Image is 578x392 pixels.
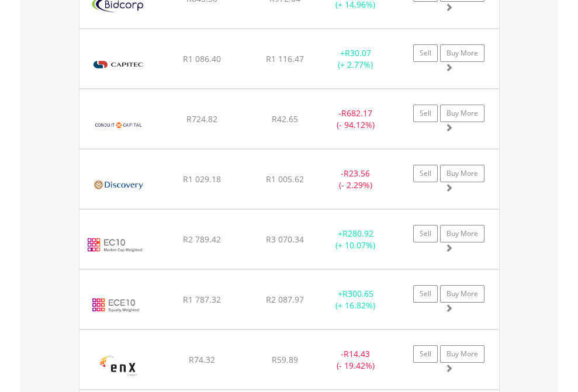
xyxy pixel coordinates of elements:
[342,228,373,239] span: R280.92
[85,104,151,145] img: EQU.ZA.CND.png
[344,168,370,179] span: R23.56
[344,348,370,359] span: R14.43
[85,285,144,326] img: ECE10.EC.ECE10.png
[186,113,217,124] span: R724.82
[183,53,221,64] span: R1 086.40
[440,165,484,182] a: Buy More
[413,165,438,182] a: Sell
[319,168,392,191] div: - (- 2.29%)
[85,345,151,386] img: EQU.ZA.ENX.png
[189,354,215,365] span: R74.32
[266,53,304,64] span: R1 116.47
[266,174,304,185] span: R1 005.62
[440,225,484,242] a: Buy More
[183,294,221,305] span: R1 787.32
[319,228,392,251] div: + (+ 10.07%)
[266,234,304,245] span: R3 070.34
[440,105,484,122] a: Buy More
[319,348,392,372] div: - (- 19.42%)
[85,224,144,266] img: EC10.EC.EC10.png
[319,107,392,131] div: - (- 94.12%)
[413,285,438,303] a: Sell
[183,174,221,185] span: R1 029.18
[183,234,221,245] span: R2 789.42
[342,288,373,299] span: R300.65
[440,285,484,303] a: Buy More
[341,107,372,119] span: R682.17
[85,164,151,206] img: EQU.ZA.DSY.png
[413,345,438,363] a: Sell
[413,105,438,122] a: Sell
[272,354,298,365] span: R59.89
[266,294,304,305] span: R2 087.97
[85,44,151,85] img: EQU.ZA.CPI.png
[413,44,438,62] a: Sell
[440,345,484,363] a: Buy More
[440,44,484,62] a: Buy More
[345,47,371,58] span: R30.07
[319,47,392,71] div: + (+ 2.77%)
[319,288,392,311] div: + (+ 16.82%)
[413,225,438,242] a: Sell
[272,113,298,124] span: R42.65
